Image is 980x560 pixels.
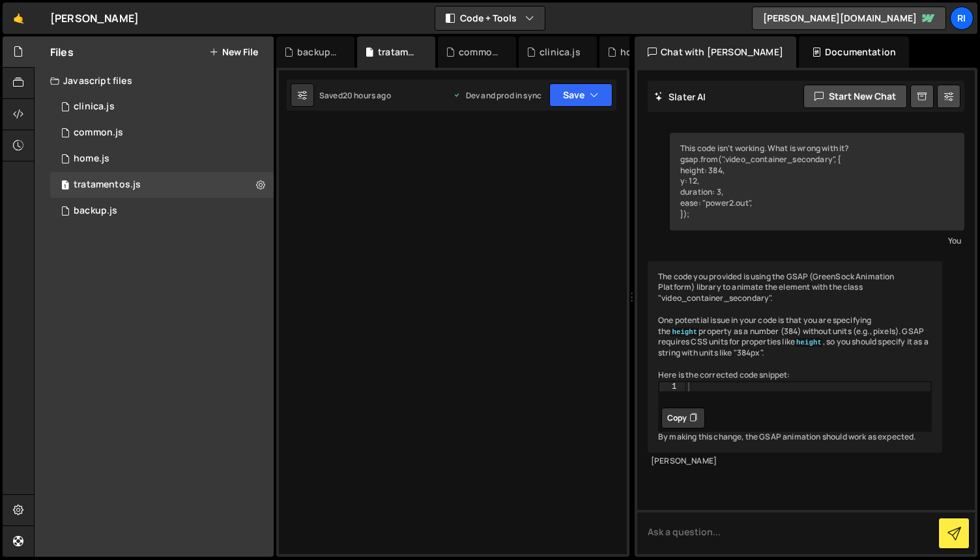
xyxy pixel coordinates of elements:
[654,91,706,103] h2: Slater AI
[651,456,939,467] div: [PERSON_NAME]
[74,205,117,217] div: backup.js
[648,261,942,453] div: The code you provided is using the GSAP (GreenSock Animation Platform) library to animate the ele...
[378,46,420,59] div: tratamentos.js
[799,36,909,68] div: Documentation
[343,90,391,101] div: 20 hours ago
[620,46,662,59] div: homepage_salvato.js
[549,83,612,107] button: Save
[297,46,339,59] div: backup.js
[540,46,581,59] div: clinica.js
[795,338,823,347] code: height
[635,36,796,68] div: Chat with [PERSON_NAME]
[74,179,141,191] div: tratamentos.js
[50,94,274,120] div: 12452/44846.js
[74,101,115,113] div: clinica.js
[50,45,74,59] h2: Files
[459,46,500,59] div: common.js
[950,7,973,30] a: Ri
[50,198,274,224] div: 12452/42849.js
[74,153,109,165] div: home.js
[50,172,274,198] div: 12452/42786.js
[661,408,705,428] button: Copy
[435,7,545,30] button: Code + Tools
[50,120,274,146] div: 12452/42847.js
[35,68,274,94] div: Javascript files
[752,7,946,30] a: [PERSON_NAME][DOMAIN_NAME]
[50,146,274,172] div: 12452/30174.js
[319,90,391,101] div: Saved
[61,181,69,191] span: 1
[670,328,699,337] code: height
[3,3,35,34] a: 🤙
[673,234,961,247] div: You
[670,133,964,231] div: This code isn't working. What is wrong with it? gsap.from(".video_container_secondary", { height:...
[803,85,907,108] button: Start new chat
[74,127,123,139] div: common.js
[50,10,139,26] div: [PERSON_NAME]
[659,382,685,391] div: 1
[453,90,541,101] div: Dev and prod in sync
[209,47,258,57] button: New File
